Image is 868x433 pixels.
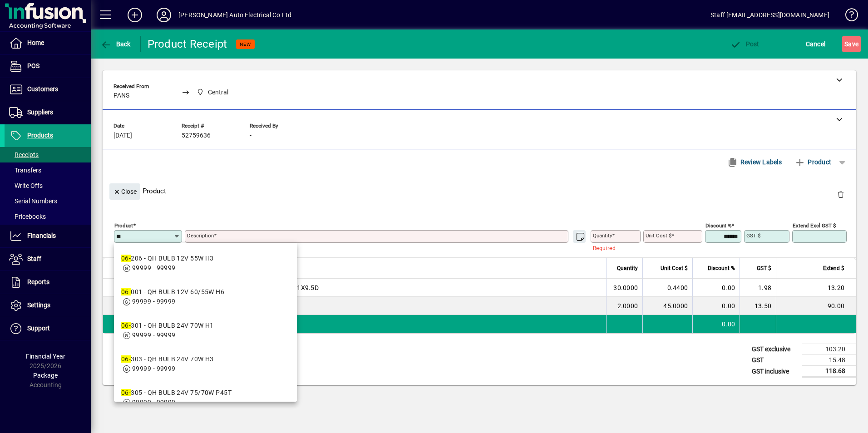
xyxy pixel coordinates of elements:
[109,183,140,200] button: Close
[661,263,688,273] span: Unit Cost $
[27,62,39,69] span: POS
[132,298,176,305] span: 99999 - 99999
[5,101,91,124] a: Suppliers
[5,162,91,178] a: Transfers
[114,347,297,381] mat-option: 06-303 - QH BULB 24V 70W H3
[747,366,802,377] td: GST inclusive
[26,353,65,360] span: Financial Year
[114,381,297,414] mat-option: 06-305 - QH BULB 24V 75/70W P45T
[802,355,856,366] td: 15.48
[100,40,131,48] span: Back
[747,344,802,355] td: GST exclusive
[593,243,633,252] mat-error: Required
[114,222,133,229] mat-label: Product
[9,167,41,174] span: Transfers
[710,8,829,22] div: Staff [EMAIL_ADDRESS][DOMAIN_NAME]
[5,209,91,224] a: Pricebooks
[802,344,856,355] td: 103.20
[27,232,56,239] span: Financials
[663,301,688,310] span: 45.0000
[27,108,53,116] span: Suppliers
[746,232,760,239] mat-label: GST $
[250,132,252,139] span: -
[149,7,178,23] button: Profile
[593,232,612,239] mat-label: Quantity
[844,37,858,51] span: ave
[178,8,291,22] div: [PERSON_NAME] Auto Electrical Co Ltd
[5,147,91,162] a: Receipts
[121,388,232,398] div: 305 - QH BULB 24V 75/70W P45T
[98,36,133,52] button: Back
[830,190,852,198] app-page-header-button: Delete
[132,399,176,406] span: 99999 - 99999
[746,40,750,48] span: P
[844,40,848,48] span: S
[27,255,41,262] span: Staff
[728,36,762,52] button: Post
[113,184,137,199] span: Close
[27,132,53,139] span: Products
[182,297,606,315] td: 06-157 HID BULB 12/24V D2S
[132,264,176,271] span: 99999 - 99999
[240,41,251,47] span: NEW
[27,325,50,332] span: Support
[107,187,143,195] app-page-header-button: Close
[121,287,224,297] div: 001 - QH BULB 12V 60/55W H6
[838,2,857,31] a: Knowledge Base
[692,297,740,315] td: 0.00
[727,155,782,169] span: Review Labels
[182,132,211,139] span: 52759636
[27,301,50,309] span: Settings
[121,389,131,396] em: 06-
[5,178,91,193] a: Write Offs
[802,366,856,377] td: 118.68
[823,263,844,273] span: Extend $
[5,271,91,294] a: Reports
[120,7,149,23] button: Add
[121,355,131,363] em: 06-
[121,255,131,262] em: 06-
[113,92,129,99] span: PANS
[9,197,57,205] span: Serial Numbers
[5,317,91,340] a: Support
[776,279,856,297] td: 13.20
[187,243,581,252] mat-error: Required
[27,85,58,93] span: Customers
[132,331,176,339] span: 99999 - 99999
[121,322,131,329] em: 06-
[9,151,39,158] span: Receipts
[182,279,606,297] td: LLB501 BULB - 12V 5W CAPLESS W2.1X9.5D
[708,263,735,273] span: Discount %
[692,279,740,297] td: 0.00
[5,193,91,209] a: Serial Numbers
[606,279,642,297] td: 30.0000
[27,278,49,285] span: Reports
[103,174,856,207] div: Product
[114,246,297,280] mat-option: 06-206 - QH BULB 12V 55W H3
[842,36,861,52] button: Save
[667,283,688,292] span: 0.4400
[606,297,642,315] td: 2.0000
[692,315,740,333] td: 0.00
[208,88,228,97] span: Central
[114,280,297,314] mat-option: 06-001 - QH BULB 12V 60/55W H6
[5,55,91,78] a: POS
[730,40,759,48] span: ost
[830,183,852,205] button: Delete
[617,263,638,273] span: Quantity
[187,232,214,239] mat-label: Description
[740,297,776,315] td: 13.50
[121,288,131,295] em: 06-
[793,222,836,229] mat-label: Extend excl GST $
[747,355,802,366] td: GST
[114,314,297,347] mat-option: 06-301 - QH BULB 24V 70W H1
[646,232,671,239] mat-label: Unit Cost $
[804,36,828,52] button: Cancel
[5,294,91,317] a: Settings
[33,372,58,379] span: Package
[757,263,771,273] span: GST $
[9,213,46,220] span: Pricebooks
[132,365,176,372] span: 99999 - 99999
[113,132,132,139] span: [DATE]
[5,32,91,54] a: Home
